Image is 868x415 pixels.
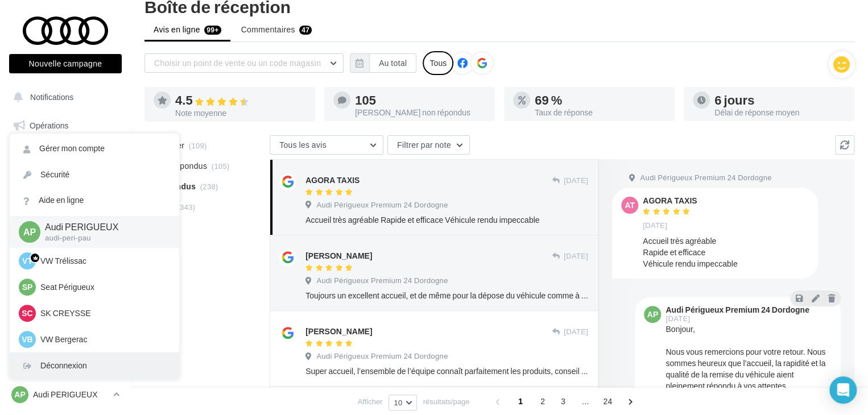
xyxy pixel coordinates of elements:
[305,175,359,186] div: AGORA TAXIS
[144,53,344,73] button: Choisir un point de vente ou un code magasin
[554,392,572,410] span: 3
[316,351,448,362] span: Audi Périgueux Premium 24 Dordogne
[40,255,166,267] p: VW Trélissac
[10,188,179,213] a: Aide en ligne
[358,396,383,407] span: Afficher
[643,197,697,205] div: AGORA TAXIS
[40,334,166,345] p: VW Bergerac
[212,161,230,171] span: (105)
[279,140,326,150] span: Tous les avis
[189,141,207,150] span: (109)
[7,256,124,280] a: Médiathèque
[388,395,416,410] button: 10
[9,54,122,73] button: Nouvelle campagne
[10,353,179,379] div: Déconnexion
[7,142,124,166] a: Boîte de réception99+
[666,315,690,322] span: [DATE]
[305,290,588,301] div: Toujours un excellent accueil, et de même pour la dépose du véhicule comme à la restitution, Une ...
[14,389,25,400] span: AP
[643,235,809,269] div: Accueil très agréable Rapide et efficace Véhicule rendu impeccable
[10,136,179,161] a: Gérer mon compte
[299,26,312,35] div: 47
[30,121,68,130] span: Opérations
[45,233,161,243] p: audi-peri-pau
[305,326,372,337] div: [PERSON_NAME]
[647,309,658,320] span: AP
[714,109,845,117] div: Délai de réponse moyen
[33,389,109,400] p: Audi PERIGUEUX
[7,114,124,138] a: Opérations
[175,94,306,107] div: 4.5
[175,109,306,117] div: Note moyenne
[576,392,594,410] span: ...
[394,398,402,407] span: 10
[7,171,124,195] a: Visibilité en ligne
[7,227,124,251] a: Contacts
[598,392,617,410] span: 24
[829,376,857,404] div: Open Intercom Messenger
[423,396,470,407] span: résultats/page
[7,85,119,109] button: Notifications
[177,202,195,211] span: (343)
[154,58,321,68] span: Choisir un point de vente ou un code magasin
[22,281,33,293] span: SP
[355,109,486,117] div: [PERSON_NAME] non répondus
[22,334,32,345] span: VB
[30,92,73,102] span: Notifications
[369,53,416,73] button: Au total
[7,200,124,223] a: Campagnes
[714,94,845,106] div: 6 jours
[241,24,295,35] span: Commentaires
[666,306,809,314] div: Audi Périgueux Premium 24 Dordogne
[305,250,372,262] div: [PERSON_NAME]
[22,308,32,319] span: SC
[535,94,666,106] div: 69 %
[305,214,588,226] div: Accueil très agréable Rapide et efficace Véhicule rendu impeccable
[387,135,470,155] button: Filtrer par note
[316,276,448,286] span: Audi Périgueux Premium 24 Dordogne
[640,173,771,183] span: Audi Périgueux Premium 24 Dordogne
[45,221,161,234] p: Audi PERIGUEUX
[350,53,416,73] button: Au total
[643,221,667,231] span: [DATE]
[564,251,588,262] span: [DATE]
[564,327,588,337] span: [DATE]
[40,308,166,319] p: SK CREYSSE
[155,160,207,172] span: Non répondus
[10,162,179,188] a: Sécurité
[23,225,36,238] span: AP
[40,281,166,293] p: Seat Périgueux
[22,255,32,267] span: VT
[316,200,448,210] span: Audi Périgueux Premium 24 Dordogne
[564,176,588,186] span: [DATE]
[423,51,453,75] div: Tous
[511,392,530,410] span: 1
[535,109,666,117] div: Taux de réponse
[9,384,122,405] a: AP Audi PERIGUEUX
[7,284,124,318] a: AFFICHAGE PRESSE MD
[534,392,552,410] span: 2
[270,135,383,155] button: Tous les avis
[355,94,486,106] div: 105
[625,200,635,211] span: AT
[305,366,588,377] div: Super accueil, l’ensemble de l’équipe connaît parfaitement les produits, conseil et informe de ma...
